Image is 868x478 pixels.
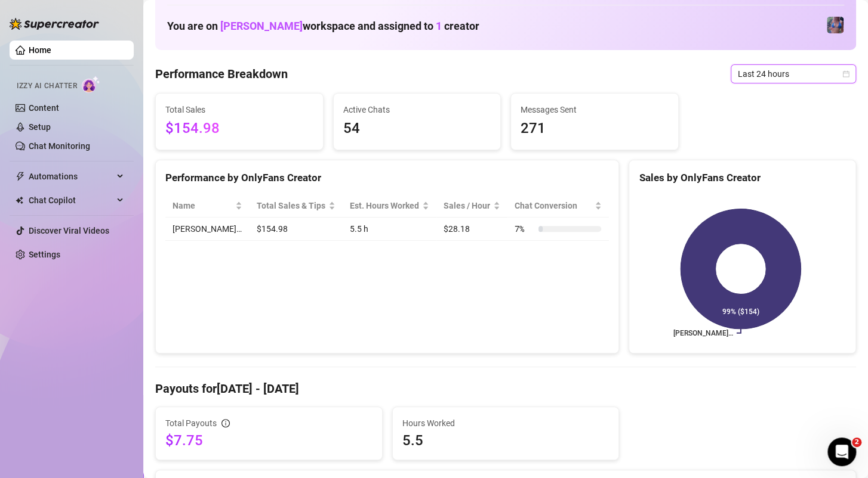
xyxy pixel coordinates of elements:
[165,103,313,116] span: Total Sales
[852,437,861,447] span: 2
[343,218,436,241] td: 5.5 h
[165,117,313,140] span: $154.98
[402,431,610,450] span: 5.5
[155,66,288,82] h4: Performance Breakdown
[10,18,99,30] img: logo-BBDzfeDw.svg
[165,417,217,430] span: Total Payouts
[155,380,856,397] h4: Payouts for [DATE] - [DATE]
[167,20,479,33] h1: You are on workspace and assigned to creator
[521,103,669,116] span: Messages Sent
[16,172,25,181] span: thunderbolt
[515,199,592,212] span: Chat Conversion
[827,17,844,33] img: Jaylie
[29,45,51,55] a: Home
[402,417,610,430] span: Hours Worked
[29,122,51,132] a: Setup
[29,141,90,151] a: Chat Monitoring
[738,65,849,83] span: Last 24 hours
[436,194,507,218] th: Sales / Hour
[165,170,609,186] div: Performance by OnlyFans Creator
[507,194,609,218] th: Chat Conversion
[343,103,491,116] span: Active Chats
[82,76,100,93] img: AI Chatter
[257,199,326,212] span: Total Sales & Tips
[436,20,442,32] span: 1
[29,167,113,186] span: Automations
[165,194,250,218] th: Name
[173,199,233,212] span: Name
[165,218,250,241] td: [PERSON_NAME]…
[17,80,77,92] span: Izzy AI Chatter
[220,20,303,32] span: [PERSON_NAME]
[673,329,733,337] text: [PERSON_NAME]…
[639,170,846,186] div: Sales by OnlyFans Creator
[444,199,491,212] span: Sales / Hour
[29,250,60,259] a: Settings
[521,117,669,140] span: 271
[29,103,59,113] a: Content
[842,70,849,77] span: calendar
[827,437,856,466] iframe: Intercom live chat
[16,196,23,204] img: Chat Copilot
[350,199,420,212] div: Est. Hours Worked
[221,419,230,427] span: info-circle
[343,117,491,140] span: 54
[436,218,507,241] td: $28.18
[29,191,113,210] span: Chat Copilot
[165,431,373,450] span: $7.75
[250,218,343,241] td: $154.98
[250,194,343,218] th: Total Sales & Tips
[515,222,534,235] span: 7 %
[29,226,109,235] a: Discover Viral Videos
